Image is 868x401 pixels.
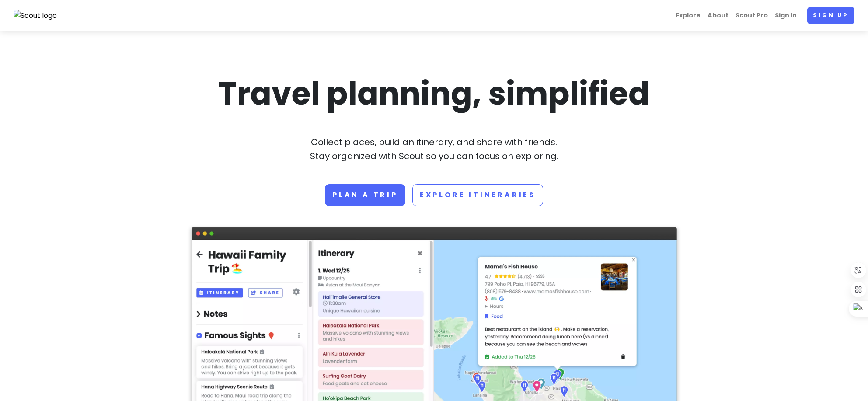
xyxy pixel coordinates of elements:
h1: Travel planning, simplified [192,73,677,114]
p: Collect places, build an itinerary, and share with friends. Stay organized with Scout so you can ... [192,135,677,163]
img: Scout logo [14,10,57,21]
a: Explore [672,7,704,24]
a: Plan a trip [325,184,405,206]
a: About [704,7,732,24]
a: Scout Pro [732,7,771,24]
a: Explore Itineraries [412,184,543,206]
a: Sign in [771,7,800,24]
a: Sign up [807,7,854,24]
